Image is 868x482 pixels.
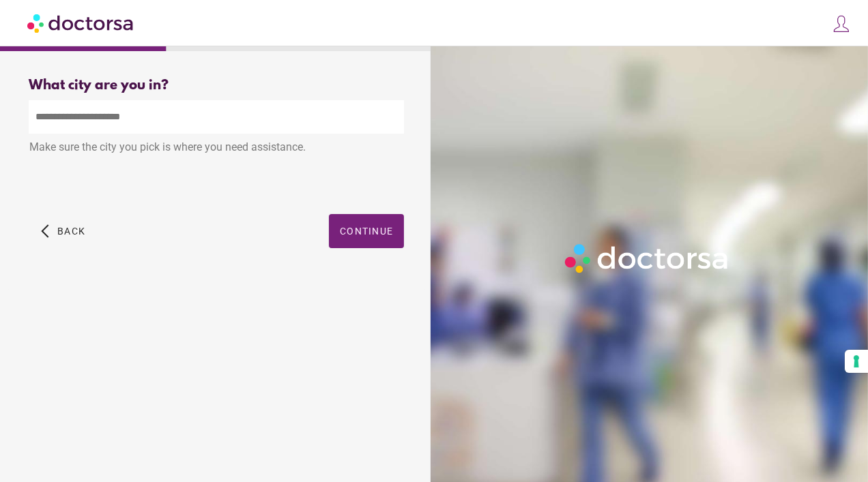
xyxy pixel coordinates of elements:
[845,350,868,373] button: Your consent preferences for tracking technologies
[832,14,851,33] img: icons8-customer-100.png
[27,7,135,38] img: Doctorsa.com
[329,214,404,248] button: Continue
[560,239,734,278] img: Logo-Doctorsa-trans-White-partial-flat.png
[57,226,85,237] span: Back
[29,134,404,164] div: Make sure the city you pick is where you need assistance.
[29,78,404,93] div: What city are you in?
[35,214,91,248] button: arrow_back_ios Back
[340,226,393,237] span: Continue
